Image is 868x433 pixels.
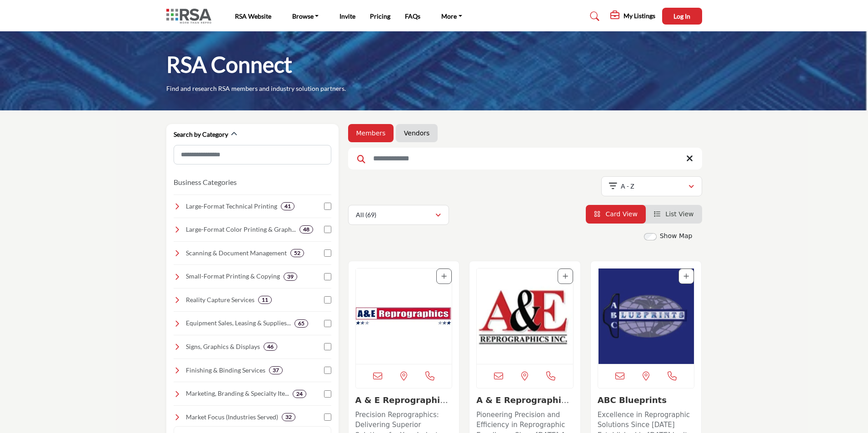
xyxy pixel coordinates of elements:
[287,274,294,280] b: 39
[324,273,331,280] input: Select Small-Format Printing & Copying checkbox
[654,210,694,218] a: View List
[299,225,313,234] div: 48 Results For Large-Format Color Printing & Graphics
[186,202,277,211] h4: Large-Format Technical Printing: High-quality printing for blueprints, construction and architect...
[594,210,638,218] a: View Card
[441,273,447,280] a: Add To List
[665,210,693,218] span: List View
[324,296,331,304] input: Select Reality Capture Services checkbox
[324,203,331,210] input: Select Large-Format Technical Printing checkbox
[281,202,294,210] div: 41 Results For Large-Format Technical Printing
[405,12,420,20] a: FAQs
[166,50,292,79] h1: RSA Connect
[284,203,291,209] b: 41
[683,273,689,280] a: Add To List
[186,389,289,398] h4: Marketing, Branding & Specialty Items: Design and creative services, marketing support, and speci...
[339,12,355,20] a: Invite
[662,8,702,25] button: Log In
[324,367,331,374] input: Select Finishing & Binding Services checkbox
[355,395,450,415] a: A & E Reprographics ...
[174,145,331,164] input: Search Category
[477,269,573,364] a: Open Listing in new tab
[598,395,667,405] a: ABC Blueprints
[186,319,291,328] h4: Equipment Sales, Leasing & Supplies: Equipment sales, leasing, service, and resale of plotters, s...
[356,129,386,138] a: Members
[404,129,429,138] a: Vendors
[284,273,297,281] div: 39 Results For Small-Format Printing & Copying
[348,148,702,169] input: Search Keyword
[324,320,331,327] input: Select Equipment Sales, Leasing & Supplies checkbox
[624,12,655,20] h5: My Listings
[324,226,331,233] input: Select Large-Format Color Printing & Graphics checkbox
[435,10,469,23] a: More
[269,366,283,374] div: 37 Results For Finishing & Binding Services
[174,130,228,139] h2: Search by Category
[262,297,268,303] b: 11
[646,205,702,224] li: List View
[186,295,254,304] h4: Reality Capture Services: Laser scanning, BIM modeling, photogrammetry, 3D scanning, and other ad...
[660,231,693,241] label: Show Map
[264,343,277,351] div: 46 Results For Signs, Graphics & Displays
[294,250,300,256] b: 52
[166,84,346,93] p: Find and research RSA members and industry solution partners.
[235,12,271,20] a: RSA Website
[356,269,452,364] a: Open Listing in new tab
[356,210,376,219] p: All (69)
[598,269,694,364] a: Open Listing in new tab
[476,395,569,415] a: A & E Reprographics,...
[293,390,306,398] div: 24 Results For Marketing, Branding & Specialty Items
[355,395,453,405] h3: A & E Reprographics - AZ
[324,343,331,350] input: Select Signs, Graphics & Displays checkbox
[324,413,331,421] input: Select Market Focus (Industries Served) checkbox
[285,414,292,420] b: 32
[348,205,449,225] button: All (69)
[324,390,331,398] input: Select Marketing, Branding & Specialty Items checkbox
[356,269,452,364] img: A & E Reprographics - AZ
[186,225,296,234] h4: Large-Format Color Printing & Graphics: Banners, posters, vehicle wraps, and presentation graphics.
[605,210,637,218] span: Card View
[621,182,634,191] p: A - Z
[563,273,568,280] a: Add To List
[186,413,278,422] h4: Market Focus (Industries Served): Tailored solutions for industries like architecture, constructi...
[673,12,690,20] span: Log In
[273,367,279,373] b: 37
[303,226,309,233] b: 48
[166,9,216,24] img: Site Logo
[282,413,295,421] div: 32 Results For Market Focus (Industries Served)
[186,249,287,258] h4: Scanning & Document Management: Digital conversion, archiving, indexing, secure storage, and stre...
[370,12,390,20] a: Pricing
[258,296,272,304] div: 11 Results For Reality Capture Services
[581,9,605,24] a: Search
[186,342,260,351] h4: Signs, Graphics & Displays: Exterior/interior building signs, trade show booths, event displays, ...
[294,319,308,328] div: 65 Results For Equipment Sales, Leasing & Supplies
[186,366,265,375] h4: Finishing & Binding Services: Laminating, binding, folding, trimming, and other finishing touches...
[476,395,574,405] h3: A & E Reprographics, Inc. VA
[610,11,655,22] div: My Listings
[174,177,237,188] button: Business Categories
[186,272,280,281] h4: Small-Format Printing & Copying: Professional printing for black and white and color document pri...
[290,249,304,257] div: 52 Results For Scanning & Document Management
[598,269,694,364] img: ABC Blueprints
[598,395,695,405] h3: ABC Blueprints
[324,249,331,257] input: Select Scanning & Document Management checkbox
[286,10,325,23] a: Browse
[267,343,274,350] b: 46
[586,205,646,224] li: Card View
[477,269,573,364] img: A & E Reprographics, Inc. VA
[601,176,702,196] button: A - Z
[296,391,303,397] b: 24
[298,320,304,327] b: 65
